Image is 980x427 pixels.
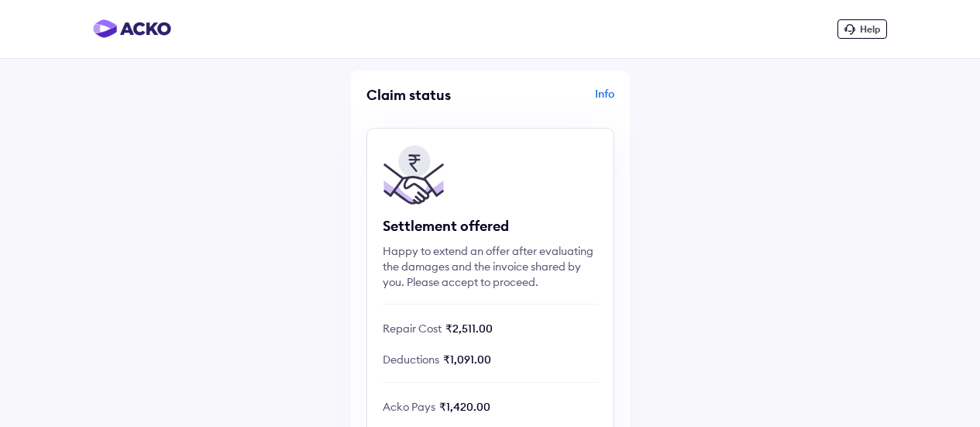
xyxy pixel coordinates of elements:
[383,353,439,367] span: Deductions
[383,322,442,336] span: Repair Cost
[93,19,171,38] img: horizontal-gradient.png
[494,86,614,115] div: Info
[383,400,435,414] span: Acko Pays
[383,243,598,290] div: Happy to extend an offer after evaluating the damages and the invoice shared by you. Please accep...
[445,322,493,336] span: ₹2,511.00
[860,23,880,35] span: Help
[439,400,490,414] span: ₹1,420.00
[383,217,598,236] div: Settlement offered
[366,86,487,104] div: Claim status
[443,353,491,367] span: ₹1,091.00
